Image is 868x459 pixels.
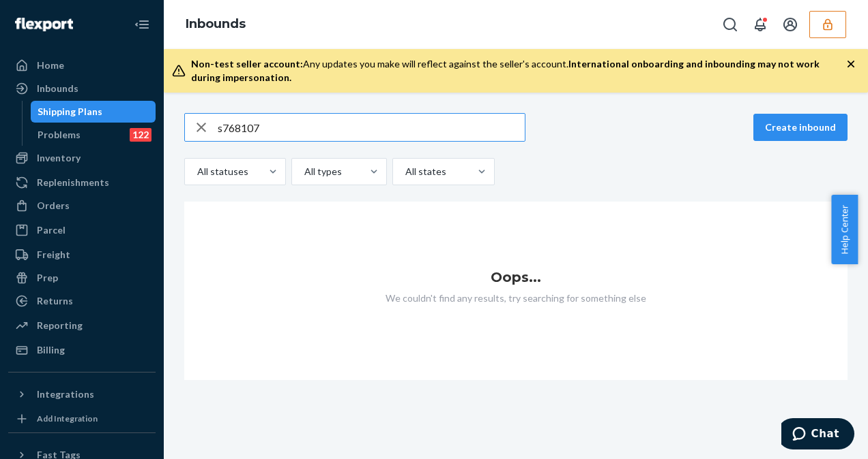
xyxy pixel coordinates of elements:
div: Any updates you make will reflect against the seller's account. [191,57,846,84]
button: Integrations [8,383,156,405]
a: Shipping Plans [31,101,156,123]
a: Add Integration [8,411,156,427]
button: Open notifications [747,11,774,38]
a: Returns [8,290,156,312]
div: Prep [37,271,58,285]
div: 122 [130,128,151,142]
a: Inventory [8,147,156,169]
a: Billing [8,339,156,361]
a: Inbounds [8,78,156,99]
a: Inbounds [186,16,246,31]
a: Problems122 [31,124,156,146]
button: Open account menu [777,11,804,38]
div: Problems [38,128,81,142]
h1: Oops... [184,270,848,285]
a: Prep [8,267,156,289]
a: Home [8,54,156,76]
iframe: Opens a widget where you can chat to one of our agents [781,418,854,452]
input: All types [303,165,304,178]
div: Inventory [37,151,81,165]
div: Shipping Plans [38,105,102,118]
a: Freight [8,244,156,266]
button: Help Center [831,195,858,264]
div: Returns [37,294,73,308]
div: Replenishments [37,176,109,189]
input: All states [404,165,405,178]
div: Reporting [37,319,83,332]
div: Freight [37,248,70,262]
ol: breadcrumbs [175,5,257,44]
input: Search inbounds by name, destination, msku... [218,114,525,141]
div: Orders [37,199,70,212]
span: Non-test seller account: [191,58,303,69]
div: Home [37,59,64,72]
input: All statuses [196,165,197,178]
img: Flexport logo [15,18,73,31]
button: Create inbound [753,114,848,141]
a: Orders [8,195,156,217]
div: Parcel [37,223,66,237]
div: Add Integration [37,413,98,424]
div: Billing [37,343,65,357]
a: Parcel [8,219,156,241]
button: Open Search Box [717,11,744,38]
a: Replenishments [8,172,156,193]
a: Reporting [8,315,156,336]
div: Integrations [37,387,94,401]
p: We couldn't find any results, try searching for something else [184,291,848,305]
div: Inbounds [37,82,78,95]
button: Close Navigation [128,11,156,38]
